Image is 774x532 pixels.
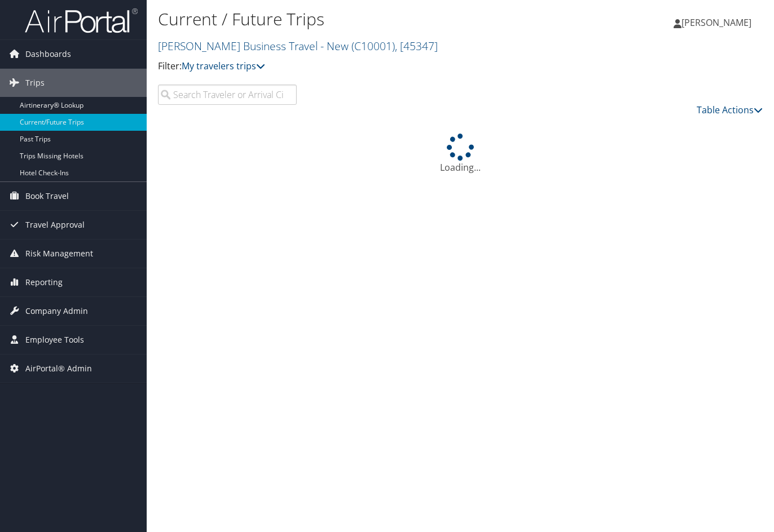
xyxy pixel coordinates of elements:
[158,7,561,31] h1: Current / Future Trips
[25,7,138,34] img: airportal-logo.png
[158,59,561,74] p: Filter:
[697,104,763,116] a: Table Actions
[351,38,395,54] span: ( C10001 )
[25,240,93,268] span: Risk Management
[25,211,85,239] span: Travel Approval
[25,297,88,325] span: Company Admin
[674,6,763,39] a: [PERSON_NAME]
[25,40,71,68] span: Dashboards
[395,38,438,54] span: , [ 45347 ]
[25,182,69,210] span: Book Travel
[25,69,45,97] span: Trips
[182,60,265,72] a: My travelers trips
[25,268,63,296] span: Reporting
[25,354,92,383] span: AirPortal® Admin
[681,16,751,29] span: [PERSON_NAME]
[158,85,297,105] input: Search Traveler or Arrival City
[158,134,763,174] div: Loading...
[25,326,84,354] span: Employee Tools
[158,38,438,54] a: [PERSON_NAME] Business Travel - New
